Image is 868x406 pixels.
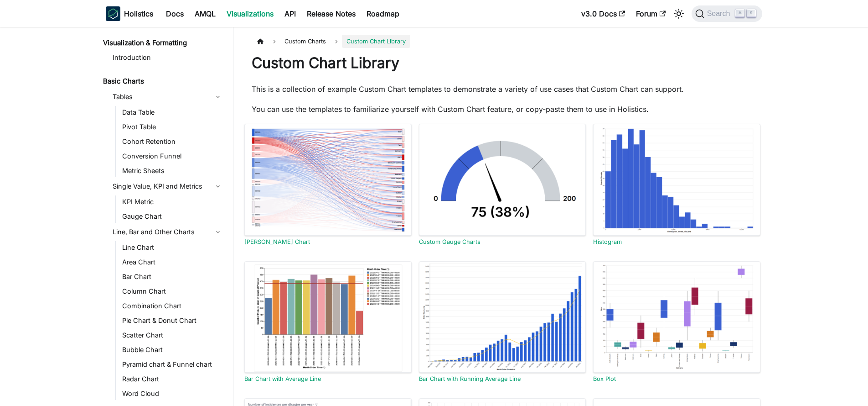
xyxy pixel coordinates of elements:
[110,90,225,104] a: Tables
[252,104,753,115] p: You can use the templates to familiarize yourself with Custom Chart feature, or copy-paste them t...
[361,6,405,21] a: Roadmap
[704,10,736,18] span: Search
[119,329,225,342] a: Scatter Chart
[119,314,225,327] a: Pie Chart & Donut Chart
[252,54,753,72] h1: Custom Chart Library
[160,6,189,21] a: Docs
[252,35,269,48] a: Home page
[110,51,225,64] a: Introduction
[419,238,480,245] a: Custom Gauge Charts
[119,300,225,312] a: Combination Chart
[280,35,331,48] span: Custom Charts
[119,195,225,208] a: KPI Metric
[119,150,225,163] a: Conversion Funnel
[672,6,686,21] button: Switch between dark and light mode (currently light mode)
[244,375,321,382] a: Bar Chart with Average Line
[110,179,225,194] a: Single Value, KPI and Metrics
[692,5,762,22] button: Search (Command+K)
[747,9,756,17] kbd: K
[119,387,225,400] a: Word Cloud
[106,6,120,21] img: Holistics
[106,6,153,21] a: HolisticsHolistics
[119,241,225,254] a: Line Chart
[119,256,225,269] a: Area Chart
[100,75,225,88] a: Basic Charts
[119,135,225,148] a: Cohort Retention
[342,35,410,48] span: Custom Chart Library
[189,6,221,21] a: AMQL
[119,373,225,385] a: Radar Chart
[419,124,586,245] a: Custom Gauge ChartsCustom Gauge Charts
[279,6,301,21] a: API
[119,285,225,298] a: Column Chart
[593,238,622,245] a: Histogram
[593,261,760,383] a: Box PlotBox Plot
[119,121,225,133] a: Pivot Table
[244,124,412,245] a: Sankey Chart[PERSON_NAME] Chart
[97,27,233,406] nav: Docs sidebar
[244,261,412,383] a: Bar Chart with Average LineBar Chart with Average Line
[119,270,225,283] a: Bar Chart
[119,343,225,356] a: Bubble Chart
[124,8,153,19] b: Holistics
[221,6,279,21] a: Visualizations
[419,375,521,382] a: Bar Chart with Running Average Line
[244,238,310,245] a: [PERSON_NAME] Chart
[252,35,753,48] nav: Breadcrumbs
[252,84,753,95] p: This is a collection of example Custom Chart templates to demonstrate a variety of use cases that...
[119,106,225,119] a: Data Table
[110,225,225,239] a: Line, Bar and Other Charts
[119,358,225,371] a: Pyramid chart & Funnel chart
[593,375,616,382] a: Box Plot
[576,6,630,21] a: v3.0 Docs
[119,210,225,223] a: Gauge Chart
[735,9,744,17] kbd: ⌘
[419,261,586,383] a: Bar Chart with Running Average LineBar Chart with Running Average Line
[100,37,225,49] a: Visualization & Formatting
[593,124,760,245] a: HistogramHistogram
[301,6,361,21] a: Release Notes
[630,6,671,21] a: Forum
[119,164,225,177] a: Metric Sheets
